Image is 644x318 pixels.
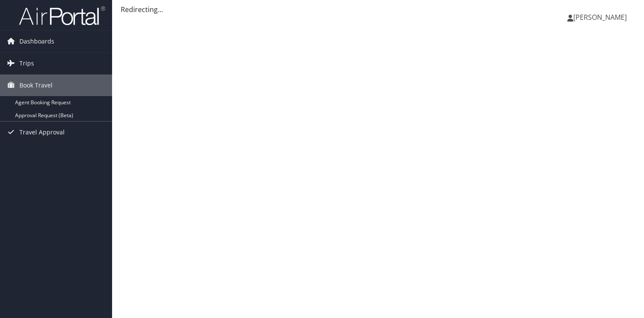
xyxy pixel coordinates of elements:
span: [PERSON_NAME] [573,12,627,22]
span: Trips [19,53,34,74]
span: Book Travel [19,75,53,96]
a: [PERSON_NAME] [567,4,635,30]
span: Dashboards [19,31,54,52]
img: airportal-logo.png [19,6,105,26]
div: Redirecting... [121,4,635,15]
span: Travel Approval [19,122,65,143]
